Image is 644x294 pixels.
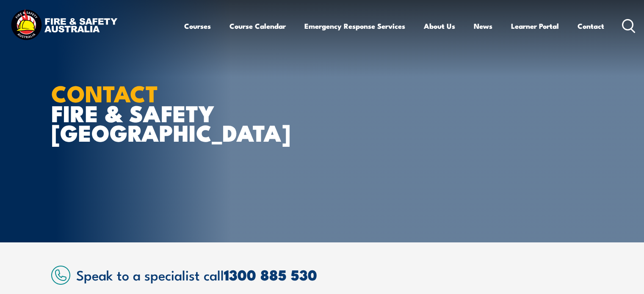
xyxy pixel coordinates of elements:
[511,15,559,37] a: Learner Portal
[578,15,604,37] a: Contact
[229,15,286,37] a: Course Calendar
[76,267,593,282] h2: Speak to a specialist call
[224,263,317,286] a: 1300 885 530
[51,83,260,142] h1: FIRE & SAFETY [GEOGRAPHIC_DATA]
[51,75,158,110] strong: CONTACT
[424,15,455,37] a: About Us
[474,15,492,37] a: News
[304,15,405,37] a: Emergency Response Services
[184,15,211,37] a: Courses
